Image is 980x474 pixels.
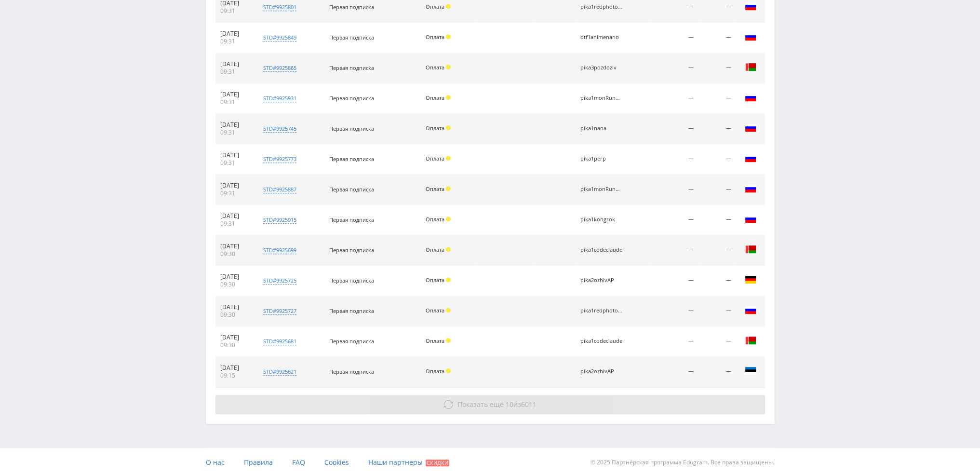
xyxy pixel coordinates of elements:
[745,0,756,12] img: rus.png
[426,3,444,10] span: Оплата
[580,186,624,192] div: pika1monRunway
[220,121,249,129] div: [DATE]
[368,458,423,467] span: Наши партнеры
[220,311,249,319] div: 09:30
[446,338,451,343] span: Холд
[329,277,374,284] span: Первая подписка
[220,30,249,38] div: [DATE]
[329,125,374,132] span: Первая подписка
[698,83,736,114] td: —
[648,326,698,357] td: —
[745,61,756,73] img: blr.png
[698,357,736,387] td: —
[446,125,451,130] span: Холд
[263,216,296,224] div: std#9925915
[506,400,513,409] span: 10
[580,308,624,314] div: pika1redphotoOpen
[220,91,249,98] div: [DATE]
[745,335,756,346] img: blr.png
[426,33,444,41] span: Оплата
[446,65,451,69] span: Холд
[580,4,624,10] div: pika1redphotoNano
[220,7,249,15] div: 09:31
[329,3,374,11] span: Первая подписка
[745,304,756,316] img: rus.png
[329,155,374,163] span: Первая подписка
[426,216,444,223] span: Оплата
[426,276,444,284] span: Оплата
[457,400,504,409] span: Показать ещё
[426,64,444,71] span: Оплата
[698,296,736,326] td: —
[263,368,296,376] div: std#9925621
[580,34,624,41] div: dtf1animenano
[446,34,451,39] span: Холд
[206,458,225,467] span: О нас
[580,65,624,71] div: pika3pozdoziv
[329,95,374,102] span: Первая подписка
[426,185,444,192] span: Оплата
[648,175,698,205] td: —
[457,400,537,409] span: из
[446,156,451,161] span: Холд
[745,365,756,377] img: est.png
[220,372,249,379] div: 09:15
[446,186,451,191] span: Холд
[426,367,444,375] span: Оплата
[745,122,756,134] img: rus.png
[220,68,249,76] div: 09:31
[329,368,374,375] span: Первая подписка
[648,205,698,235] td: —
[292,458,305,467] span: FAQ
[220,182,249,190] div: [DATE]
[745,92,756,103] img: rus.png
[220,303,249,311] div: [DATE]
[426,337,444,344] span: Оплата
[698,266,736,296] td: —
[698,144,736,175] td: —
[446,308,451,312] span: Холд
[580,156,624,162] div: pika1perp
[648,83,698,114] td: —
[215,395,765,414] button: Показать ещё 10из6011
[745,274,756,285] img: deu.png
[580,338,624,344] div: pika1codeclaude
[263,34,296,41] div: std#9925849
[220,151,249,159] div: [DATE]
[446,247,451,252] span: Холд
[220,129,249,136] div: 09:31
[263,125,296,133] div: std#9925745
[648,53,698,83] td: —
[648,23,698,53] td: —
[329,307,374,314] span: Первая подписка
[648,296,698,326] td: —
[426,246,444,253] span: Оплата
[446,217,451,221] span: Холд
[324,458,349,467] span: Cookies
[446,95,451,100] span: Холд
[698,23,736,53] td: —
[220,98,249,106] div: 09:31
[698,205,736,235] td: —
[698,326,736,357] td: —
[263,338,296,345] div: std#9925681
[745,31,756,42] img: rus.png
[745,183,756,194] img: rus.png
[426,460,449,466] span: Скидки
[220,38,249,45] div: 09:31
[648,144,698,175] td: —
[244,458,273,467] span: Правила
[220,250,249,258] div: 09:30
[426,155,444,162] span: Оплата
[263,95,296,102] div: std#9925931
[220,212,249,220] div: [DATE]
[263,155,296,163] div: std#9925773
[426,307,444,314] span: Оплата
[329,34,374,41] span: Первая подписка
[580,125,624,132] div: pika1nana
[263,64,296,72] div: std#9925865
[648,266,698,296] td: —
[263,307,296,315] div: std#9925727
[698,235,736,266] td: —
[745,213,756,225] img: rus.png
